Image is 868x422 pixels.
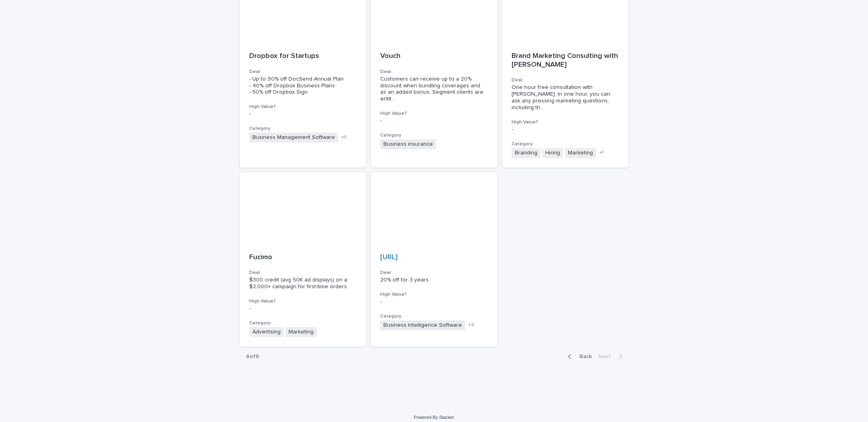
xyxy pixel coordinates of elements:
h3: High Value? [512,119,619,125]
span: + 9 [468,323,474,328]
h3: High Value? [249,104,357,110]
h3: Deal [512,77,619,83]
div: One hour free consultation with Maya Spivak. In one hour, you can ask any pressing marketing ques... [512,84,619,111]
a: Powered By Stacker [414,415,454,420]
p: 6 of 6 [240,347,266,366]
span: Branding [512,148,541,158]
h3: Category [380,132,488,139]
h3: High Value? [380,291,488,298]
span: Business Intelligence Software [380,320,465,330]
p: Vouch [380,52,488,61]
h3: Category [249,320,357,326]
span: One hour free consultation with [PERSON_NAME]. In one hour, you can ask any pressing marketing qu... [512,84,619,111]
span: Customers can receive up to a 20% discount when bundling coverages and as an added bonus, Segment... [380,76,488,102]
p: Brand Marketing Consulting with [PERSON_NAME] [512,52,619,69]
span: - Up to 90% off DocSend Annual Plan - 40% off Dropbox Business Plans - 50% off Dropbox Sign [249,76,344,95]
span: 20% off for 3 years [380,277,429,283]
h3: Deal [380,69,488,75]
p: - [249,305,357,312]
h3: Category [512,141,619,147]
p: - [512,126,619,133]
h3: Deal [249,69,357,75]
span: Next [598,354,616,359]
a: [URL]Deal20% off for 3 yearsHigh Value?-CategoryBusiness Intelligence Software+9 [371,172,497,347]
p: Fucimo [249,253,357,262]
span: Marketing [565,148,596,158]
h3: Deal [380,270,488,276]
span: Back [575,354,592,359]
span: + 1 [599,150,604,155]
p: Dropbox for Startups [249,52,357,61]
button: Back [562,353,595,360]
p: - [380,299,488,305]
a: FucimoDeal$300 credit (avg 50K ad displays) on a $2,000+ campaign for first-time ordersHigh Value... [240,172,366,347]
span: Advertising [249,327,284,337]
span: + 5 [341,135,347,140]
span: Hiring [542,148,563,158]
span: Business Management Software [249,133,338,143]
p: - [249,111,357,118]
p: - [380,118,488,124]
h3: Deal [249,270,357,276]
a: [URL] [380,254,398,261]
h3: High Value? [380,110,488,117]
h3: Category [380,313,488,320]
span: Business insurance [380,139,436,149]
h3: High Value? [249,298,357,304]
span: Marketing [285,327,317,337]
h3: Category [249,125,357,132]
button: Next [595,353,629,360]
span: $300 credit (avg 50K ad displays) on a $2,000+ campaign for first-time orders [249,277,349,289]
